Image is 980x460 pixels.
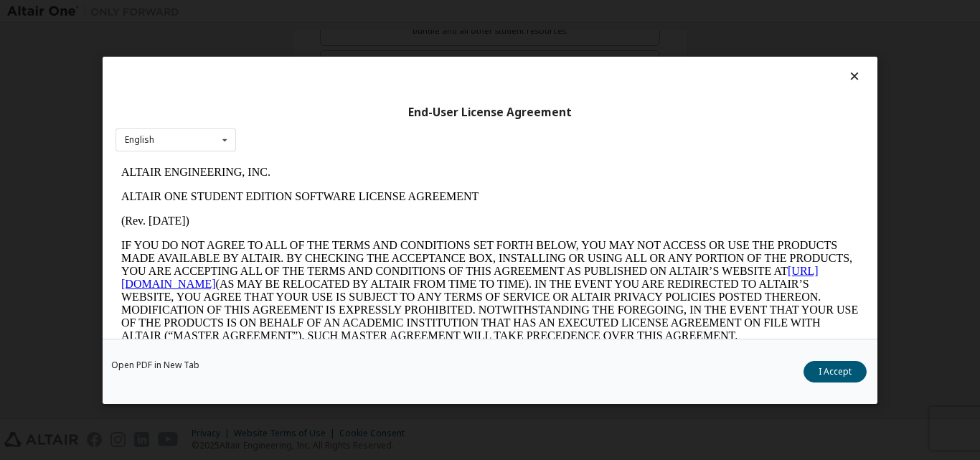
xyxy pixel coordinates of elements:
p: (Rev. [DATE]) [6,55,743,67]
p: ALTAIR ONE STUDENT EDITION SOFTWARE LICENSE AGREEMENT [6,30,743,43]
p: ALTAIR ENGINEERING, INC. [6,6,743,19]
div: English [125,136,154,144]
a: [URL][DOMAIN_NAME] [6,105,703,130]
p: This Altair One Student Edition Software License Agreement (“Agreement”) is between Altair Engine... [6,194,743,245]
button: I Accept [804,360,867,382]
p: IF YOU DO NOT AGREE TO ALL OF THE TERMS AND CONDITIONS SET FORTH BELOW, YOU MAY NOT ACCESS OR USE... [6,79,743,182]
div: End-User License Agreement [116,105,864,119]
a: Open PDF in New Tab [111,360,199,369]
